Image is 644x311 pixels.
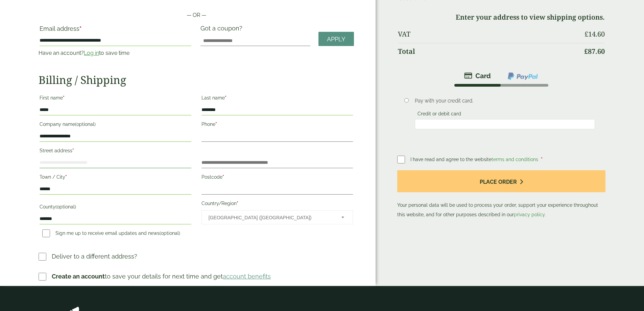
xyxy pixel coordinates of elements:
img: stripe.png [464,72,491,80]
label: First name [40,93,191,105]
bdi: 14.60 [585,29,605,39]
label: Email address [40,26,191,35]
abbr: required [215,121,217,127]
label: Last name [201,93,353,105]
abbr: required [79,25,81,32]
label: Town / City [40,172,191,184]
span: (optional) [160,230,180,236]
span: (optional) [75,121,96,127]
label: Credit or debit card [415,111,464,118]
label: Country/Region [201,199,353,210]
input: Sign me up to receive email updates and news(optional) [42,229,50,237]
label: Got a coupon? [200,25,245,35]
a: Apply [318,32,354,46]
h2: Billing / Shipping [39,73,354,86]
span: United Kingdom (UK) [209,210,332,225]
span: £ [584,47,588,56]
td: Enter your address to view shipping options. [398,9,604,25]
label: Sign me up to receive email updates and news [40,230,183,238]
p: Pay with your credit card. [415,97,595,105]
label: Company name [40,119,191,131]
span: Country/Region [201,210,353,224]
abbr: required [63,95,65,101]
a: account benefits [223,273,271,280]
span: £ [585,29,588,39]
abbr: required [65,174,67,180]
span: Apply [327,36,345,43]
iframe: Secure card payment input frame [417,121,593,127]
img: ppcp-gateway.png [507,72,539,81]
p: to save your details for next time and get [52,272,271,281]
span: I have read and agree to the website [410,157,540,162]
abbr: required [225,95,226,101]
strong: Create an account [52,273,105,280]
a: privacy policy [514,212,545,217]
a: Log in [84,50,99,56]
label: Street address [40,146,191,157]
th: Total [398,43,579,60]
abbr: required [222,174,224,180]
abbr: required [237,201,238,206]
label: Phone [201,119,353,131]
p: Deliver to a different address? [52,252,137,261]
button: Place order [397,170,605,192]
label: County [40,202,191,214]
label: Postcode [201,172,353,184]
abbr: required [541,157,543,162]
abbr: required [72,148,74,153]
p: Have an account? to save time [39,49,192,57]
span: (optional) [55,204,76,209]
a: terms and conditions [492,157,538,162]
th: VAT [398,26,579,42]
bdi: 87.60 [584,47,605,56]
p: Your personal data will be used to process your order, support your experience throughout this we... [397,170,605,219]
p: — OR — [39,11,354,19]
